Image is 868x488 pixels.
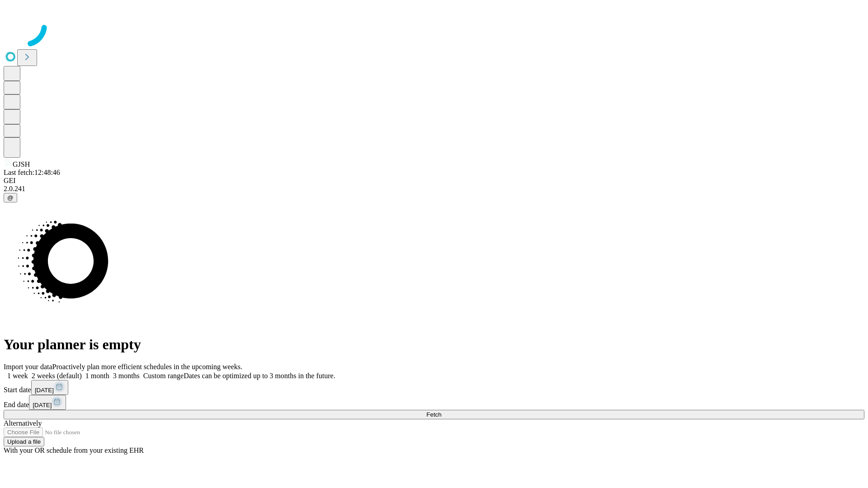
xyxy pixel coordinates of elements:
[4,395,864,410] div: End date
[29,395,66,410] button: [DATE]
[184,372,335,380] span: Dates can be optimized up to 3 months in the future.
[143,372,184,380] span: Custom range
[32,372,82,380] span: 2 weeks (default)
[113,372,140,380] span: 3 months
[85,372,109,380] span: 1 month
[4,169,60,176] span: Last fetch: 12:48:46
[33,402,52,408] span: [DATE]
[35,387,54,394] span: [DATE]
[31,380,68,395] button: [DATE]
[4,437,44,446] button: Upload a file
[4,193,17,202] button: @
[4,410,864,419] button: Fetch
[4,419,42,427] span: Alternatively
[4,185,864,193] div: 2.0.241
[426,411,441,418] span: Fetch
[4,177,864,185] div: GEI
[4,363,52,371] span: Import your data
[52,363,242,371] span: Proactively plan more efficient schedules in the upcoming weeks.
[4,336,864,353] h1: Your planner is empty
[4,380,864,395] div: Start date
[13,160,30,168] span: GJSH
[4,446,144,454] span: With your OR schedule from your existing EHR
[7,372,28,380] span: 1 week
[7,194,14,201] span: @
